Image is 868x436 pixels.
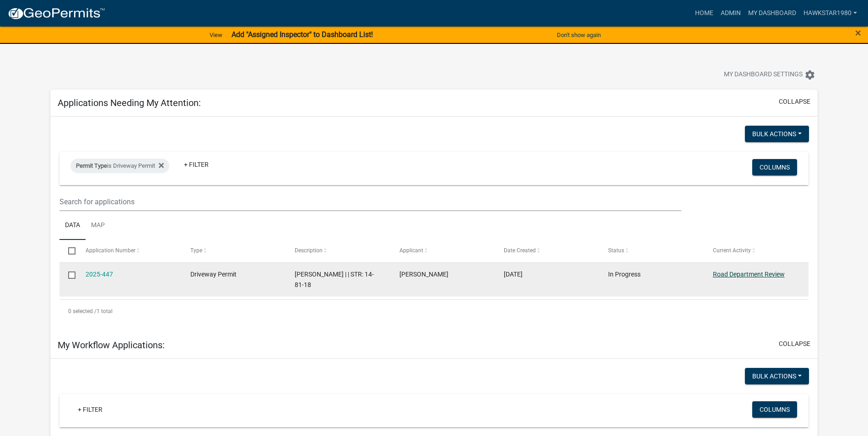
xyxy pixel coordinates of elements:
a: Data [59,211,86,240]
h5: Applications Needing My Attention: [58,97,201,108]
i: settings [804,69,815,80]
a: View [206,27,226,43]
span: Dwight Burke [399,271,448,278]
div: 1 total [59,300,809,323]
datatable-header-cell: Application Number [77,240,181,262]
a: + Filter [70,401,110,418]
button: collapse [779,339,810,349]
datatable-header-cell: Applicant [390,240,495,262]
a: Map [86,211,110,240]
span: 08/13/2025 [504,271,523,278]
datatable-header-cell: Status [599,240,704,262]
datatable-header-cell: Type [182,240,286,262]
span: Applicant [399,247,423,254]
a: Home [691,5,717,22]
span: Driveway Permit [190,271,237,278]
span: 0 selected / [68,308,97,314]
div: is Driveway Permit [70,159,169,173]
a: Hawkstar1980 [800,5,861,22]
input: Search for applications [59,192,681,211]
datatable-header-cell: Current Activity [704,240,808,262]
button: Don't show again [553,27,604,43]
span: Application Number [86,247,135,254]
h5: My Workflow Applications: [58,340,165,351]
button: Bulk Actions [745,368,809,384]
button: Columns [752,159,797,175]
datatable-header-cell: Date Created [495,240,599,262]
button: Bulk Actions [745,126,809,142]
datatable-header-cell: Select [59,240,77,262]
span: Permit Type [76,162,107,169]
a: My Dashboard [744,5,800,22]
span: Description [295,247,323,254]
span: Dwight Burke | | STR: 14-81-18 [295,271,374,288]
span: Current Activity [713,247,751,254]
span: Type [190,247,202,254]
button: My Dashboard Settingssettings [717,66,823,84]
a: + Filter [177,156,216,173]
span: In Progress [608,271,641,278]
button: collapse [779,97,810,106]
button: Columns [752,401,797,418]
a: 2025-447 [86,271,113,278]
span: My Dashboard Settings [724,69,803,80]
datatable-header-cell: Description [286,240,390,262]
span: × [855,27,861,39]
a: Road Department Review [713,271,785,278]
span: Status [608,247,624,254]
div: collapse [50,117,818,332]
a: Admin [717,5,744,22]
button: Close [855,27,861,38]
span: Date Created [504,247,536,254]
strong: Add "Assigned Inspector" to Dashboard List! [232,30,373,39]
